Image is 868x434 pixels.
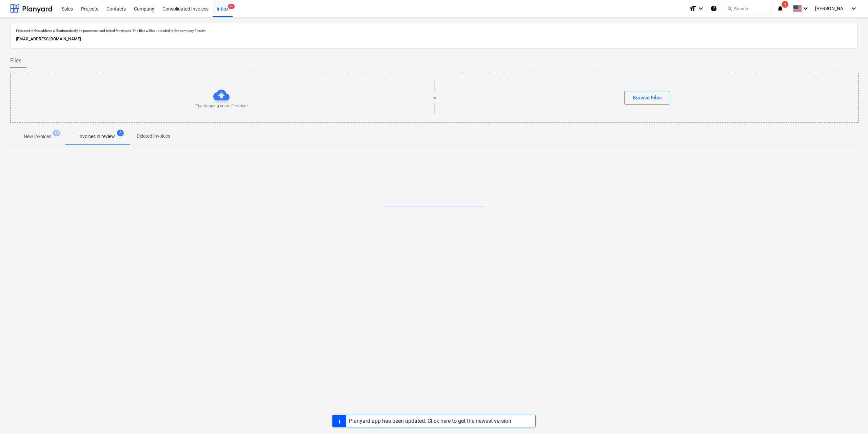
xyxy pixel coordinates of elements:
[777,4,784,13] i: notifications
[815,6,849,11] span: [PERSON_NAME]
[834,401,868,434] iframe: Chat Widget
[137,133,170,140] p: Deleted invoices
[16,29,852,33] p: Files sent to this address will automatically be processed and tested for viruses. The files will...
[16,36,852,43] p: [EMAIL_ADDRESS][DOMAIN_NAME]
[710,4,717,13] i: Knowledge base
[117,130,124,136] span: 8
[196,103,248,109] p: Try dropping some files here
[689,4,697,13] i: format_size
[782,1,788,8] span: 1
[349,418,513,424] div: Planyard app has been updated. Click here to get the newest version.
[10,73,859,123] div: Try dropping some files hereorBrowse Files
[10,57,21,65] span: Files
[724,3,771,14] button: Search
[850,4,858,13] i: keyboard_arrow_down
[24,133,51,140] p: New invoices
[53,130,60,136] span: 10
[624,91,670,105] button: Browse Files
[228,4,235,9] span: 9+
[697,4,705,13] i: keyboard_arrow_down
[802,4,810,13] i: keyboard_arrow_down
[78,133,115,140] p: Invoices in review
[433,95,436,101] p: or
[633,93,662,102] div: Browse Files
[727,6,732,11] span: search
